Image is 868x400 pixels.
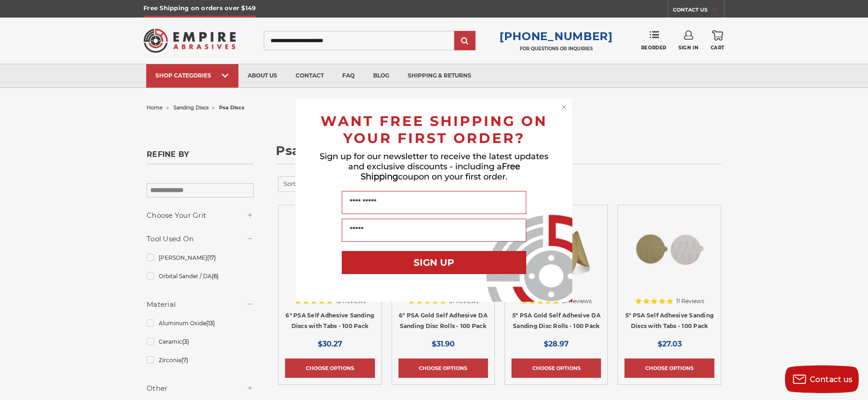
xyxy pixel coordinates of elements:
button: Contact us [785,365,859,393]
span: Contact us [810,375,853,384]
button: Close dialog [559,102,569,112]
span: Free Shipping [361,161,520,182]
span: WANT FREE SHIPPING ON YOUR FIRST ORDER? [321,113,547,147]
button: SIGN UP [342,251,526,274]
span: Sign up for our newsletter to receive the latest updates and exclusive discounts - including a co... [320,151,548,182]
